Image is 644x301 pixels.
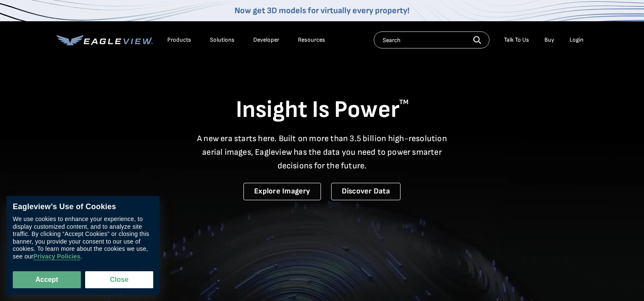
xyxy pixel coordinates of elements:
[253,36,279,44] a: Developer
[399,98,409,106] sup: TM
[33,253,80,261] a: Privacy Policies
[235,6,409,16] a: Now get 3D models for virtually every property!
[13,216,153,261] div: We use cookies to enhance your experience, to display customized content, and to analyze site tra...
[13,271,81,288] button: Accept
[210,36,235,44] div: Solutions
[374,31,489,48] input: Search
[544,36,554,44] a: Buy
[13,202,153,212] div: Eagleview’s Use of Cookies
[167,36,191,44] div: Products
[192,132,452,173] p: A new era starts here. Built on more than 3.5 billion high-resolution aerial images, Eagleview ha...
[85,271,153,288] button: Close
[570,36,584,44] div: Login
[298,36,325,44] div: Resources
[243,183,321,200] a: Explore Imagery
[504,36,529,44] div: Talk To Us
[57,95,588,125] h1: Insight Is Power
[331,183,401,200] a: Discover Data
